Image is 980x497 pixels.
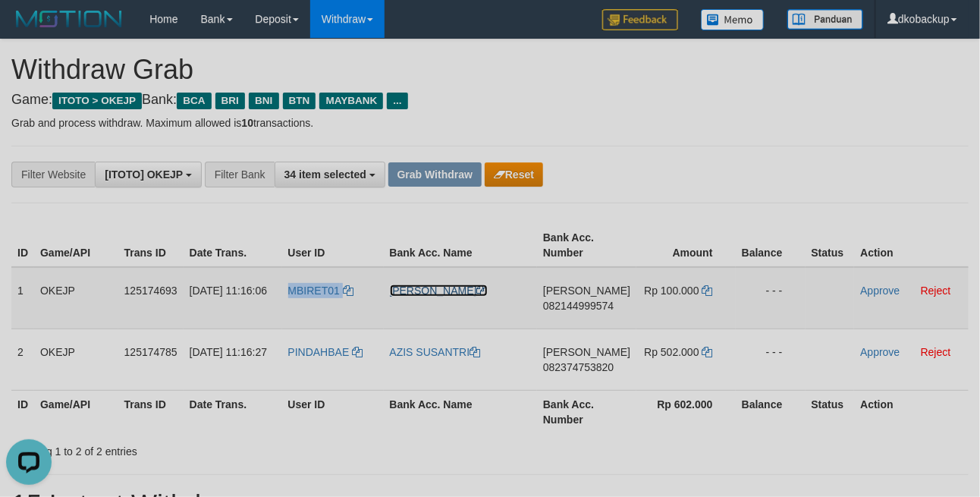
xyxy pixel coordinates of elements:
span: MBIRET01 [288,285,340,297]
span: 125174785 [124,346,177,358]
a: Approve [860,285,900,297]
span: Copy 082374753820 to clipboard [543,361,614,373]
td: OKEJP [34,267,118,329]
th: User ID [282,224,384,267]
img: Feedback.jpg [602,9,678,30]
th: Date Trans. [184,224,282,267]
th: Game/API [34,224,118,267]
h1: Withdraw Grab [11,55,969,85]
a: Copy 100000 to clipboard [702,285,713,297]
th: ID [11,390,34,433]
a: AZIS SUSANTRI [390,346,481,358]
button: Reset [485,162,543,187]
th: Game/API [34,390,118,433]
div: Filter Website [11,162,95,187]
th: Bank Acc. Number [537,224,636,267]
button: 34 item selected [275,162,385,187]
th: Bank Acc. Name [384,390,538,433]
div: Filter Bank [205,162,275,187]
th: Bank Acc. Name [384,224,538,267]
button: Grab Withdraw [388,162,482,187]
span: Rp 502.000 [644,346,699,358]
span: PINDAHBAE [288,346,350,358]
span: [DATE] 11:16:06 [190,285,267,297]
span: 34 item selected [284,168,366,181]
th: Trans ID [118,224,184,267]
th: User ID [282,390,384,433]
th: Trans ID [118,390,184,433]
span: BTN [283,93,316,109]
span: BCA [177,93,211,109]
td: 2 [11,329,34,390]
a: [PERSON_NAME] [390,285,488,297]
img: MOTION_logo.png [11,8,127,30]
span: [PERSON_NAME] [543,285,630,297]
div: Showing 1 to 2 of 2 entries [11,438,397,459]
td: 1 [11,267,34,329]
span: [DATE] 11:16:27 [190,346,267,358]
img: panduan.png [787,9,863,30]
th: Action [854,224,969,267]
span: ... [387,93,407,109]
span: BRI [215,93,245,109]
button: Open LiveChat chat widget [6,6,52,52]
th: Balance [736,390,806,433]
span: Rp 100.000 [644,285,699,297]
strong: 10 [241,117,253,129]
th: Action [854,390,969,433]
button: [ITOTO] OKEJP [95,162,202,187]
span: BNI [249,93,278,109]
span: Copy 082144999574 to clipboard [543,300,614,312]
th: ID [11,224,34,267]
a: Copy 502000 to clipboard [702,346,713,358]
span: ITOTO > OKEJP [52,93,142,109]
td: - - - [736,267,806,329]
th: Date Trans. [184,390,282,433]
h4: Game: Bank: [11,93,969,108]
a: Approve [860,346,900,358]
td: - - - [736,329,806,390]
td: OKEJP [34,329,118,390]
a: Reject [921,346,951,358]
span: 125174693 [124,285,177,297]
a: Reject [921,285,951,297]
p: Grab and process withdraw. Maximum allowed is transactions. [11,115,969,131]
th: Amount [636,224,736,267]
span: [ITOTO] OKEJP [105,168,183,181]
th: Balance [736,224,806,267]
img: Button%20Memo.svg [701,9,765,30]
th: Status [806,390,855,433]
span: [PERSON_NAME] [543,346,630,358]
a: PINDAHBAE [288,346,363,358]
th: Status [806,224,855,267]
a: MBIRET01 [288,285,353,297]
th: Rp 602.000 [636,390,736,433]
th: Bank Acc. Number [537,390,636,433]
span: MAYBANK [319,93,383,109]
